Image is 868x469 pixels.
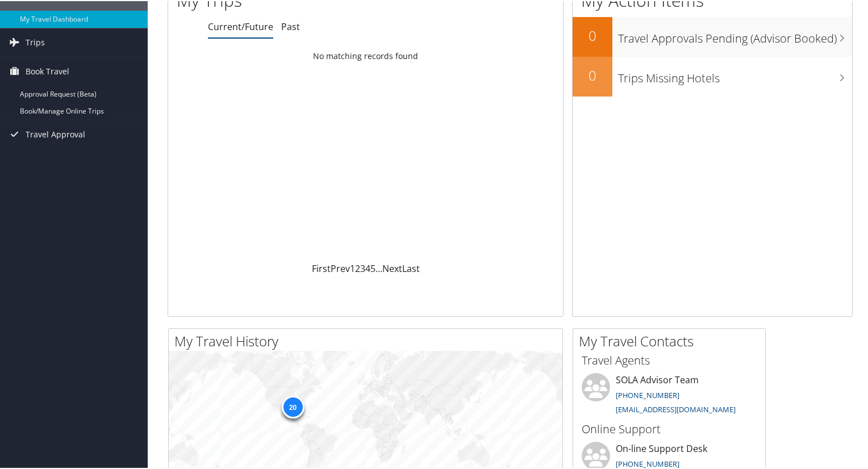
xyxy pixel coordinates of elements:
a: 0Travel Approvals Pending (Advisor Booked) [573,16,852,56]
a: [PHONE_NUMBER] [616,458,679,468]
h3: Trips Missing Hotels [618,64,852,85]
h2: My Travel History [174,330,562,350]
a: [PHONE_NUMBER] [616,389,679,399]
div: 20 [281,395,304,417]
h3: Travel Approvals Pending (Advisor Booked) [618,24,852,45]
h2: My Travel Contacts [579,330,765,350]
li: SOLA Advisor Team [576,372,762,418]
a: 2 [355,261,360,274]
a: Current/Future [208,19,273,32]
a: 3 [360,261,365,274]
span: Book Travel [26,56,69,85]
a: 1 [350,261,355,274]
a: [EMAIL_ADDRESS][DOMAIN_NAME] [616,403,736,413]
a: Past [281,19,300,32]
span: Trips [26,27,45,56]
h2: 0 [573,65,612,84]
a: 4 [365,261,370,274]
a: Next [382,261,402,274]
a: 0Trips Missing Hotels [573,56,852,95]
h3: Travel Agents [582,351,757,367]
h2: 0 [573,25,612,44]
a: Last [402,261,420,274]
a: 5 [370,261,375,274]
a: First [312,261,331,274]
span: … [375,261,382,274]
h3: Online Support [582,420,757,436]
span: Travel Approval [26,119,85,148]
a: Prev [331,261,350,274]
td: No matching records found [168,45,563,65]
